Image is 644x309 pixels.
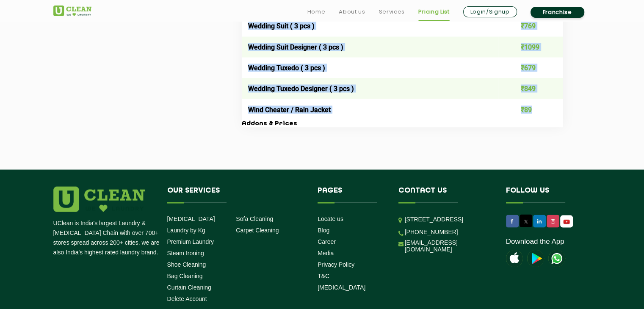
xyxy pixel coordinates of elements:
td: ₹1099 [498,37,563,58]
td: ₹679 [498,58,563,78]
a: [PHONE_NUMBER] [405,229,458,235]
td: Wedding Suit ( 3 pcs ) [242,16,499,36]
a: Curtain Cleaning [167,284,211,291]
a: [EMAIL_ADDRESS][DOMAIN_NAME] [405,239,493,253]
img: UClean Laundry and Dry Cleaning [53,6,91,16]
a: Premium Laundry [167,238,214,245]
a: Privacy Policy [318,261,354,268]
a: Locate us [318,215,343,222]
h4: Our Services [167,187,305,203]
a: Media [318,250,334,257]
p: [STREET_ADDRESS] [405,215,493,224]
td: Wedding Suit Designer ( 3 pcs ) [242,37,499,58]
a: Shoe Cleaning [167,261,206,268]
td: ₹769 [498,16,563,36]
h4: Contact us [398,187,493,203]
a: Blog [318,227,329,234]
a: Laundry by Kg [167,227,205,234]
a: [MEDICAL_DATA] [167,215,215,222]
a: About us [339,7,365,17]
a: Sofa Cleaning [236,215,273,222]
h4: Follow us [506,187,580,203]
a: Steam Ironing [167,250,204,257]
a: [MEDICAL_DATA] [318,284,365,291]
img: UClean Laundry and Dry Cleaning [548,250,565,267]
a: Pricing List [418,7,450,17]
td: Wedding Tuxedo ( 3 pcs ) [242,58,499,78]
a: Home [307,7,326,17]
a: Login/Signup [463,6,517,17]
img: logo.png [53,187,145,212]
a: Bag Cleaning [167,273,203,279]
td: Wedding Tuxedo Designer ( 3 pcs ) [242,78,499,99]
h4: Pages [318,187,386,203]
img: playstoreicon.png [527,250,544,267]
img: apple-icon.png [506,250,523,267]
td: ₹849 [498,78,563,99]
p: UClean is India's largest Laundry & [MEDICAL_DATA] Chain with over 700+ stores spread across 200+... [53,218,161,257]
a: Franchise [531,7,584,18]
td: ₹89 [498,99,563,120]
a: Delete Account [167,295,207,302]
td: Wind Cheater / Rain Jacket [242,99,499,120]
a: Career [318,238,336,245]
a: Download the App [506,237,564,246]
a: T&C [318,273,329,279]
a: Services [379,7,404,17]
h3: Addons & Prices [242,120,563,128]
img: UClean Laundry and Dry Cleaning [561,218,572,226]
a: Carpet Cleaning [236,227,279,234]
